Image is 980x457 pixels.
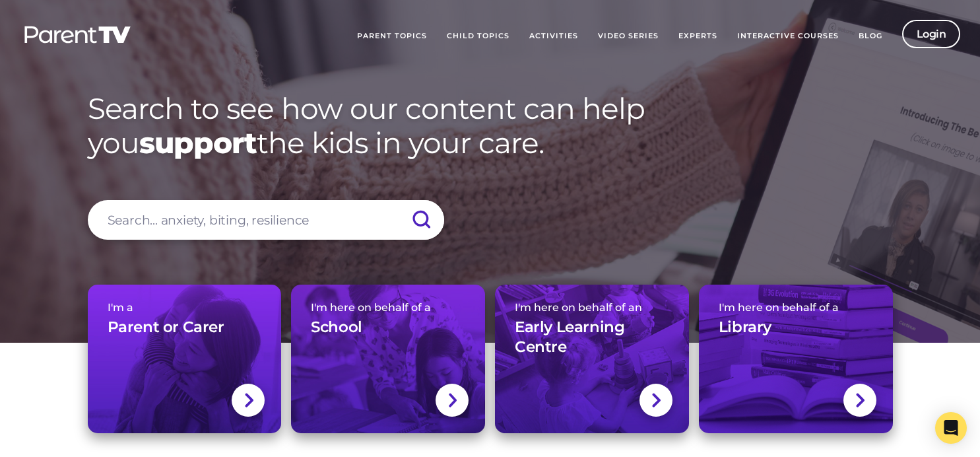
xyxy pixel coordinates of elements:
a: Experts [669,20,727,53]
img: svg+xml;base64,PHN2ZyBlbmFibGUtYmFja2dyb3VuZD0ibmV3IDAgMCAxNC44IDI1LjciIHZpZXdCb3g9IjAgMCAxNC44ID... [855,392,865,409]
a: I'm here on behalf of anEarly Learning Centre [495,285,689,433]
strong: support [139,125,257,160]
span: I'm here on behalf of a [311,301,465,314]
h3: Early Learning Centre [515,318,669,357]
a: Parent Topics [347,20,437,53]
a: Child Topics [437,20,519,53]
span: I'm a [108,301,262,314]
h1: Search to see how our content can help you the kids in your care. [88,91,893,161]
input: Submit [398,200,444,240]
a: Video Series [588,20,669,53]
span: I'm here on behalf of an [515,301,669,314]
a: I'm here on behalf of aSchool [291,285,485,433]
a: Interactive Courses [727,20,849,53]
a: Blog [849,20,892,53]
img: svg+xml;base64,PHN2ZyBlbmFibGUtYmFja2dyb3VuZD0ibmV3IDAgMCAxNC44IDI1LjciIHZpZXdCb3g9IjAgMCAxNC44ID... [447,392,457,409]
a: I'm here on behalf of aLibrary [699,285,893,433]
h3: Parent or Carer [108,318,224,337]
a: Login [902,20,961,48]
span: I'm here on behalf of a [719,301,873,314]
h3: School [311,318,362,337]
img: parenttv-logo-white.4c85aaf.svg [23,25,132,44]
a: Activities [519,20,588,53]
img: svg+xml;base64,PHN2ZyBlbmFibGUtYmFja2dyb3VuZD0ibmV3IDAgMCAxNC44IDI1LjciIHZpZXdCb3g9IjAgMCAxNC44ID... [244,392,253,409]
a: I'm aParent or Carer [88,285,282,433]
img: svg+xml;base64,PHN2ZyBlbmFibGUtYmFja2dyb3VuZD0ibmV3IDAgMCAxNC44IDI1LjciIHZpZXdCb3g9IjAgMCAxNC44ID... [651,392,661,409]
h3: Library [719,318,771,337]
div: Open Intercom Messenger [935,412,967,444]
input: Search... anxiety, biting, resilience [88,200,444,240]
